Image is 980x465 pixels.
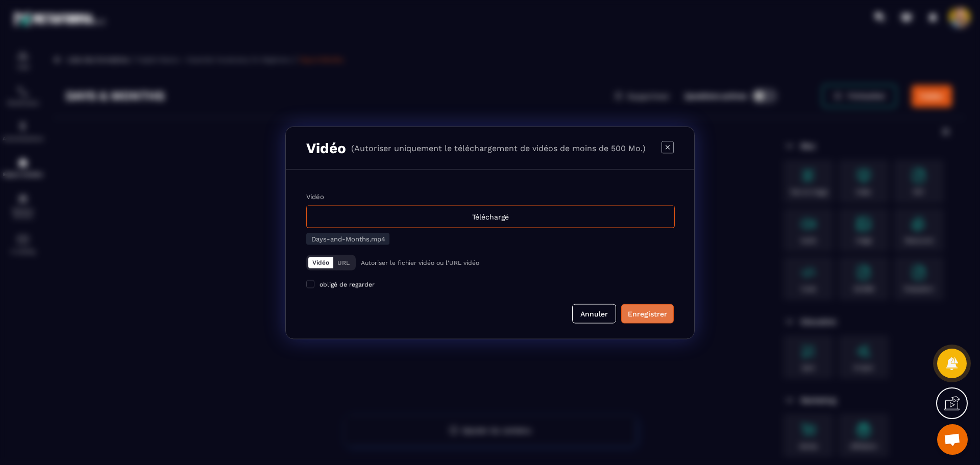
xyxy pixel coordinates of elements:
label: Vidéo [306,192,324,200]
p: (Autoriser uniquement le téléchargement de vidéos de moins de 500 Mo.) [351,143,646,153]
h3: Vidéo [306,139,346,156]
button: Vidéo [308,257,333,268]
p: Autoriser le fichier vidéo ou l'URL vidéo [361,259,479,266]
div: Téléchargé [306,205,675,228]
div: Ouvrir le chat [937,424,968,455]
button: URL [333,257,354,268]
div: Enregistrer [628,308,667,319]
span: Days-and-Months.mp4 [311,235,385,242]
button: Annuler [572,304,616,323]
button: Enregistrer [621,304,674,323]
span: obligé de regarder [320,281,375,288]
